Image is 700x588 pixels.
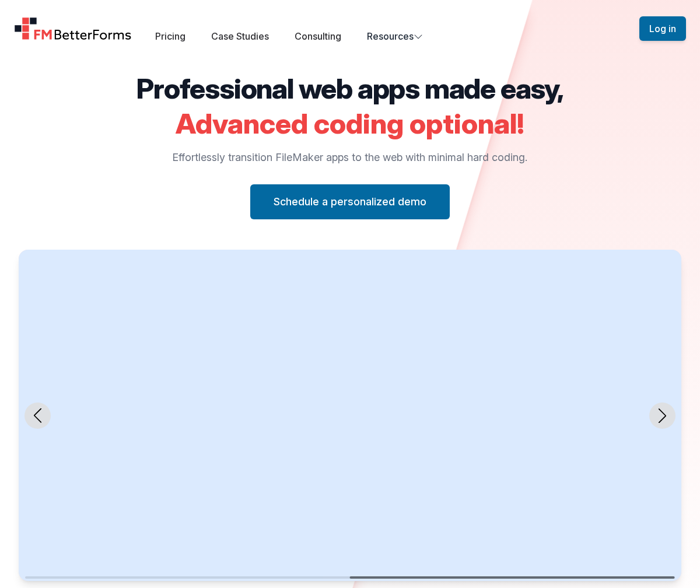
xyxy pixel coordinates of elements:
[295,30,341,42] a: Consulting
[155,30,185,42] a: Pricing
[250,184,450,219] button: Schedule a personalized demo
[136,149,563,166] p: Effortlessly transition FileMaker apps to the web with minimal hard coding.
[19,250,681,581] swiper-slide: 2 / 2
[639,16,686,41] button: Log in
[211,30,269,42] a: Case Studies
[14,17,132,40] a: Home
[136,110,563,138] h2: Advanced coding optional!
[367,29,423,43] button: Resources
[136,75,563,103] h2: Professional web apps made easy,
